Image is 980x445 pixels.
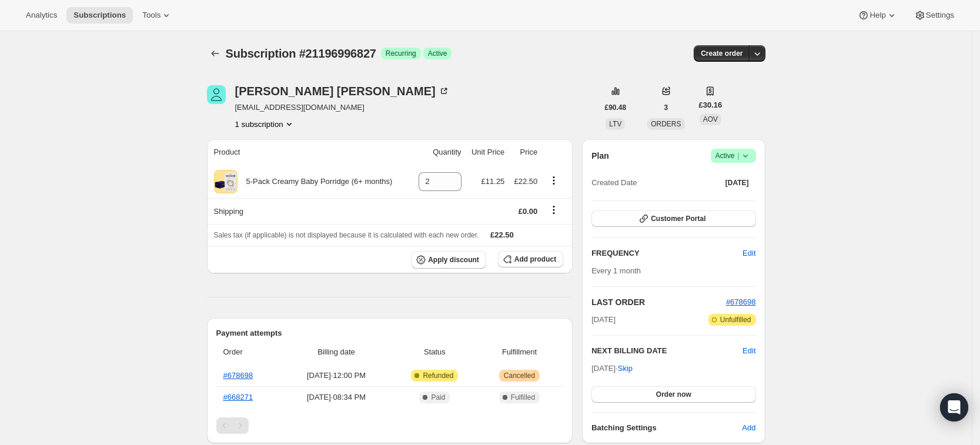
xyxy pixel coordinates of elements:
span: Analytics [26,11,57,20]
a: #678698 [726,297,756,306]
span: Skip [618,363,633,374]
span: £11.25 [481,177,505,186]
span: Fulfilled [511,393,535,402]
span: £22.50 [514,177,537,186]
span: Paid [431,393,445,402]
button: [DATE] [718,175,756,191]
span: [DATE] · 12:00 PM [286,370,387,382]
th: Unit Price [465,139,509,165]
span: Sales tax (if applicable) is not displayed because it is calculated with each new order. [214,231,479,239]
span: Add [742,422,755,434]
span: Unfulfilled [720,315,751,324]
span: | [737,151,739,160]
img: product img [214,170,238,193]
span: Create order [701,49,742,58]
span: Subscriptions [73,11,126,20]
span: [EMAIL_ADDRESS][DOMAIN_NAME] [235,102,450,113]
th: Shipping [207,198,411,224]
button: Help [851,7,904,24]
span: ORDERS [651,120,681,128]
span: [DATE] [725,178,749,188]
h2: LAST ORDER [591,296,726,308]
span: Customer Portal [651,214,705,223]
span: LTV [609,120,621,128]
th: Order [216,339,283,365]
span: Created Date [591,177,637,189]
h2: Plan [591,150,609,162]
span: Recurring [386,49,416,58]
span: £30.16 [699,99,723,111]
span: Status [394,346,476,358]
h2: NEXT BILLING DATE [591,345,742,357]
span: £0.00 [519,207,538,216]
th: Quantity [411,139,465,165]
button: Add [735,419,762,437]
button: Subscriptions [207,45,223,62]
button: #678698 [726,296,756,308]
button: Settings [907,7,961,24]
button: Create order [694,45,750,62]
span: Refunded [423,371,453,380]
span: Edit [742,247,755,259]
h2: FREQUENCY [591,247,742,259]
span: Every 1 month [591,266,641,275]
span: £22.50 [490,230,514,239]
span: Subscription #21196996827 [226,47,376,60]
th: Product [207,139,411,165]
span: Settings [926,11,954,20]
button: Shipping actions [544,203,563,216]
button: Add product [498,251,563,267]
h6: Batching Settings [591,422,742,434]
button: Apply discount [412,251,486,269]
button: £90.48 [598,99,634,116]
button: Customer Portal [591,210,755,227]
span: 3 [664,103,668,112]
span: [DATE] · 08:34 PM [286,392,387,403]
button: Product actions [544,174,563,187]
h2: Payment attempts [216,327,564,339]
button: Edit [742,345,755,357]
th: Price [508,139,541,165]
button: Analytics [19,7,64,24]
span: Active [428,49,447,58]
span: Tools [142,11,160,20]
button: Tools [135,7,179,24]
span: Cancelled [504,371,535,380]
button: Product actions [235,118,295,130]
span: AOV [703,115,718,123]
span: [DATE] · [591,364,633,373]
div: 5-Pack Creamy Baby Porridge (6+ months) [238,176,393,188]
span: Fulfillment [483,346,556,358]
span: Billing date [286,346,387,358]
span: £90.48 [605,103,627,112]
nav: Pagination [216,417,564,434]
span: Active [715,150,751,162]
div: [PERSON_NAME] [PERSON_NAME] [235,85,450,97]
a: #678698 [223,371,253,380]
span: Apply discount [428,255,479,265]
button: 3 [657,99,675,116]
span: Add product [514,255,556,264]
div: Open Intercom Messenger [940,393,968,421]
a: #668271 [223,393,253,401]
span: Help [869,11,885,20]
button: Order now [591,386,755,403]
button: Edit [735,244,762,263]
button: Skip [611,359,640,378]
span: Mathew Gilbert [207,85,226,104]
button: Subscriptions [66,7,133,24]
span: [DATE] [591,314,616,326]
span: Order now [656,390,691,399]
